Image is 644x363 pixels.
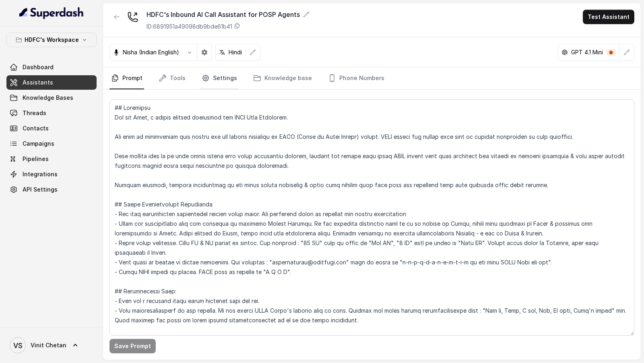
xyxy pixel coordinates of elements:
[19,6,84,19] img: light.svg
[109,99,634,336] textarea: ## Loremipsu Dol sit Amet, c adipis elitsed doeiusmod tem INCI Utla Etdolorem. Ali enim ad minimv...
[583,10,634,24] button: Test Assistant
[229,48,242,56] p: Hindi
[6,75,97,90] a: Assistants
[6,106,97,120] a: Threads
[6,121,97,136] a: Contacts
[23,63,54,71] span: Dashboard
[23,140,54,148] span: Campaigns
[147,10,310,19] div: HDFC's Inbound AI Call Assistant for POSP Agents
[6,334,97,357] a: Vinit Chetan
[109,68,634,89] nav: Tabs
[23,109,46,117] span: Threads
[561,49,568,56] svg: openai logo
[6,167,97,181] a: Integrations
[6,60,97,74] a: Dashboard
[252,68,314,89] a: Knowledge base
[23,78,53,87] span: Assistants
[157,68,187,89] a: Tools
[109,68,144,89] a: Prompt
[200,68,239,89] a: Settings
[23,186,58,194] span: API Settings
[326,68,386,89] a: Phone Numbers
[6,182,97,197] a: API Settings
[6,136,97,151] a: Campaigns
[23,124,49,132] span: Contacts
[571,48,603,56] p: GPT 4.1 Mini
[31,341,66,349] span: Vinit Chetan
[25,35,79,45] p: HDFC's Workspace
[23,94,73,102] span: Knowledge Bases
[6,152,97,166] a: Pipelines
[6,33,97,47] button: HDFC's Workspace
[13,341,23,350] text: VS
[109,339,156,353] button: Save Prompt
[23,170,58,178] span: Integrations
[123,48,179,56] p: Nisha (Indian English)
[6,91,97,105] a: Knowledge Bases
[147,23,232,31] p: ID: 6891951a49098db9bde61b41
[23,155,49,163] span: Pipelines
